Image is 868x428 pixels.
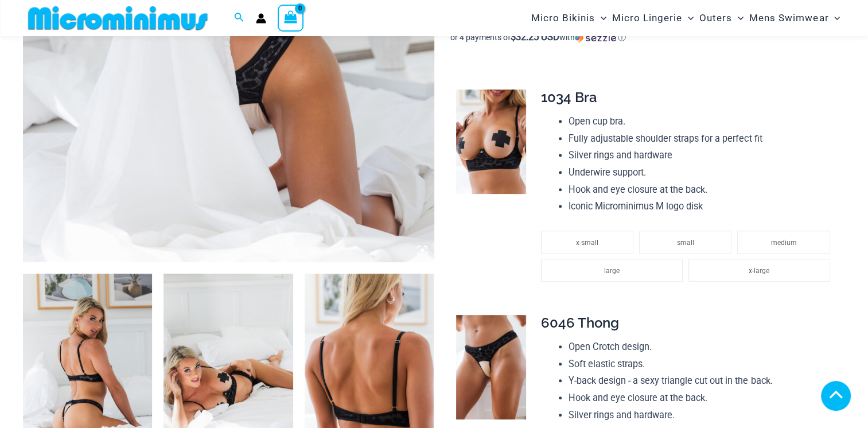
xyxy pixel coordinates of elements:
[771,239,797,247] span: medium
[737,231,830,254] li: medium
[595,3,606,33] span: Menu Toggle
[746,3,843,33] a: Mens SwimwearMenu ToggleMenu Toggle
[450,32,845,43] div: or 4 payments of with
[511,31,559,42] span: $32.25 USD
[696,3,746,33] a: OutersMenu ToggleMenu Toggle
[256,13,266,24] a: Account icon link
[569,198,835,215] li: Iconic Microminimus M logo disk
[749,3,828,33] span: Mens Swimwear
[541,89,597,106] span: 1034 Bra
[234,11,244,25] a: Search icon link
[541,259,683,282] li: large
[527,2,845,34] nav: Site Navigation
[569,407,835,424] li: Silver rings and hardware.
[688,259,830,282] li: x-large
[569,390,835,407] li: Hook and eye closure at the back.
[569,164,835,181] li: Underwire support.
[569,356,835,373] li: Soft elastic straps.
[531,3,595,33] span: Micro Bikinis
[569,181,835,199] li: Hook and eye closure at the back.
[682,3,694,33] span: Menu Toggle
[828,3,840,33] span: Menu Toggle
[612,3,682,33] span: Micro Lingerie
[569,130,835,147] li: Fully adjustable shoulder straps for a perfect fit
[569,113,835,130] li: Open cup bra.
[450,32,845,43] div: or 4 payments of$32.25 USDwithSezzle Click to learn more about Sezzle
[604,267,620,275] span: large
[677,239,694,247] span: small
[749,267,769,275] span: x-large
[699,3,732,33] span: Outers
[609,3,696,33] a: Micro LingerieMenu ToggleMenu Toggle
[278,5,304,31] a: View Shopping Cart, empty
[639,231,731,254] li: small
[575,33,616,43] img: Sezzle
[569,372,835,390] li: Y-back design - a sexy triangle cut out in the back.
[576,239,598,247] span: x-small
[456,315,526,419] img: Nights Fall Silver Leopard 6046 Thong
[569,338,835,356] li: Open Crotch design.
[569,147,835,164] li: Silver rings and hardware
[541,314,619,331] span: 6046 Thong
[732,3,744,33] span: Menu Toggle
[541,231,633,254] li: x-small
[528,3,609,33] a: Micro BikinisMenu ToggleMenu Toggle
[456,90,526,194] img: Nights Fall Silver Leopard 1036 Bra
[24,5,212,31] img: MM SHOP LOGO FLAT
